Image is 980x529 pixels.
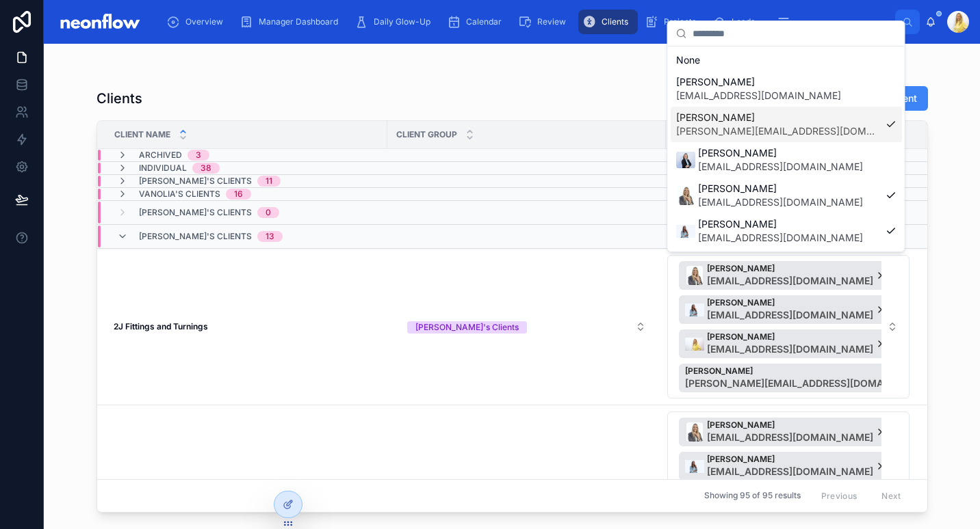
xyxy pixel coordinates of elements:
[155,7,895,37] div: scrollable content
[704,491,801,502] span: Showing 95 of 95 results
[707,342,873,356] span: [EMAIL_ADDRESS][DOMAIN_NAME]
[732,16,755,27] span: Leads
[578,10,638,34] a: Clients
[698,182,863,195] span: [PERSON_NAME]
[139,189,220,200] span: Vanolia's Clients
[707,297,873,308] span: [PERSON_NAME]
[537,16,566,27] span: Review
[266,207,271,218] div: 0
[266,176,272,187] div: 11
[664,16,696,27] span: Projects
[139,207,252,218] span: [PERSON_NAME]'s Clients
[698,217,863,231] span: [PERSON_NAME]
[641,10,706,34] a: Projects
[139,176,252,187] span: [PERSON_NAME]'s Clients
[707,263,873,274] span: [PERSON_NAME]
[350,10,440,34] a: Daily Glow-Up
[707,465,873,478] span: [EMAIL_ADDRESS][DOMAIN_NAME]
[235,10,348,34] a: Manager Dashboard
[114,321,379,332] a: 2J Fittings and Turnings
[602,16,628,27] span: Clients
[707,274,873,288] span: [EMAIL_ADDRESS][DOMAIN_NAME]
[162,10,233,34] a: Overview
[685,366,904,377] span: [PERSON_NAME]
[679,364,924,392] button: Unselect 10
[514,10,576,34] a: Review
[139,150,182,161] span: Archived
[698,231,863,245] span: [EMAIL_ADDRESS][DOMAIN_NAME]
[707,431,873,444] span: [EMAIL_ADDRESS][DOMAIN_NAME]
[707,454,873,465] span: [PERSON_NAME]
[396,129,457,140] span: Client Group
[679,261,893,290] button: Unselect 3
[259,16,338,27] span: Manager Dashboard
[396,314,658,340] a: Select Button
[676,124,880,138] span: [PERSON_NAME][EMAIL_ADDRESS][DOMAIN_NAME]
[698,160,863,174] span: [EMAIL_ADDRESS][DOMAIN_NAME]
[676,75,841,89] span: [PERSON_NAME]
[374,16,430,27] span: Daily Glow-Up
[266,231,274,242] div: 13
[685,377,904,390] span: [PERSON_NAME][EMAIL_ADDRESS][DOMAIN_NAME]
[676,89,841,103] span: [EMAIL_ADDRESS][DOMAIN_NAME]
[667,255,910,398] button: Select Button
[708,10,764,34] a: Leads
[443,10,511,34] a: Calendar
[698,146,863,160] span: [PERSON_NAME]
[671,49,902,71] div: None
[196,150,201,161] div: 3
[679,452,893,480] button: Unselect 2
[676,111,880,124] span: [PERSON_NAME]
[707,308,873,322] span: [EMAIL_ADDRESS][DOMAIN_NAME]
[466,16,502,27] span: Calendar
[679,295,893,324] button: Unselect 2
[114,321,208,331] strong: 2J Fittings and Turnings
[396,314,657,339] button: Select Button
[139,231,252,242] span: [PERSON_NAME]'s Clients
[234,189,243,200] div: 16
[185,16,223,27] span: Overview
[668,46,905,252] div: Suggestions
[55,11,144,33] img: App logo
[679,329,893,358] button: Unselect 1
[96,89,142,108] h1: Clients
[679,418,893,446] button: Unselect 3
[707,420,873,431] span: [PERSON_NAME]
[707,331,873,342] span: [PERSON_NAME]
[415,321,519,334] div: [PERSON_NAME]'s Clients
[114,129,170,140] span: Client Name
[698,195,863,209] span: [EMAIL_ADDRESS][DOMAIN_NAME]
[139,163,187,174] span: Individual
[201,163,211,174] div: 38
[667,254,910,399] a: Select Button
